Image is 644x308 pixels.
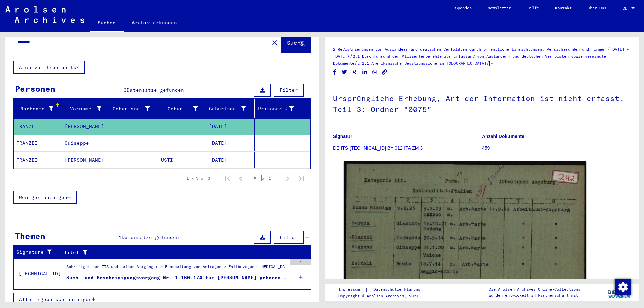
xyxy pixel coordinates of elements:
div: Geburtsname [113,103,158,114]
button: Previous page [234,172,248,185]
button: Share on Twitter [341,68,348,76]
div: Geburt‏ [161,105,198,112]
div: 1 – 3 of 3 [186,175,210,181]
a: DE ITS [TECHNICAL_ID] BY 012 ITA ZM 3 [333,145,423,151]
h1: Ursprüngliche Erhebung, Art der Information ist nicht erfasst, Teil 3: Ordner "0075" [333,83,631,123]
p: Die Arolsen Archives Online-Collections [489,286,580,292]
div: Nachname [16,103,62,114]
mat-cell: [PERSON_NAME] [62,118,110,135]
span: Weniger anzeigen [19,194,67,200]
mat-header-cell: Geburtsdatum [206,99,255,118]
button: Weniger anzeigen [13,191,77,204]
p: wurden entwickelt in Partnerschaft mit [489,292,580,298]
span: Datensätze gefunden [127,87,184,93]
img: yv_logo.png [607,284,632,301]
mat-header-cell: Prisoner # [255,99,311,118]
span: Suche [287,39,304,46]
button: First page [221,172,234,185]
span: / [486,60,489,66]
div: Vorname [65,103,110,114]
mat-cell: USTI [158,152,207,168]
td: [TECHNICAL_ID] [14,258,61,289]
button: Share on Xing [351,68,358,76]
mat-header-cell: Nachname [14,99,62,118]
p: Copyright © Arolsen Archives, 2021 [338,293,428,299]
button: Alle Ergebnisse anzeigen [13,293,101,306]
p: 459 [482,145,631,152]
div: Signature [16,249,56,256]
a: Archiv erkunden [124,15,185,31]
img: Zustimmung ändern [615,279,631,295]
mat-icon: close [271,39,279,47]
a: 2.1 Durchführung der Alliiertenbefehle zur Erfassung von Ausländern und deutschen Verfolgten sowi... [333,54,606,66]
div: Titel [64,249,298,256]
mat-cell: FRANZEI [14,135,62,151]
mat-header-cell: Geburt‏ [158,99,207,118]
mat-header-cell: Vorname [62,99,110,118]
span: Datensätze gefunden [122,234,179,240]
span: / [354,60,357,66]
div: Signature [16,247,63,258]
div: Prisoner # [257,105,294,112]
div: 7 [290,259,311,265]
span: Filter [280,234,298,240]
mat-cell: [DATE] [206,118,255,135]
div: Geburtsdatum [209,105,246,112]
div: Titel [64,247,304,258]
div: Geburtsname [113,105,150,112]
mat-cell: FRANZEI [14,118,62,135]
span: 3 [124,87,127,93]
div: Nachname [16,105,53,112]
a: 2 Registrierungen von Ausländern und deutschen Verfolgten durch öffentliche Einrichtungen, Versic... [333,47,629,59]
span: 1 [119,234,122,240]
b: Anzahl Dokumente [482,134,524,139]
mat-cell: [DATE] [206,152,255,168]
mat-header-cell: Geburtsname [110,99,158,118]
div: Personen [15,83,55,95]
div: Prisoner # [257,103,303,114]
img: Arolsen_neg.svg [5,6,84,23]
b: Signatur [333,134,352,139]
div: of 1 [248,175,281,181]
mat-cell: [PERSON_NAME] [62,152,110,168]
div: Geburtsdatum [209,103,254,114]
button: Filter [274,231,304,244]
div: Schriftgut des ITS und seiner Vorgänger > Bearbeitung von Anfragen > Fallbezogene [MEDICAL_DATA] ... [66,264,287,273]
button: Filter [274,84,304,97]
span: DE [623,6,630,11]
button: Share on LinkedIn [361,68,368,76]
a: Datenschutzerklärung [368,286,428,293]
button: Suche [281,32,311,53]
div: Geburt‏ [161,103,206,114]
mat-cell: [DATE] [206,135,255,151]
mat-cell: FRANZEI [14,152,62,168]
button: Last page [294,172,308,185]
a: Impressum [338,286,365,293]
div: Such- und Bescheinigungsvorgang Nr. 1.166.174 für [PERSON_NAME] geboren [DEMOGRAPHIC_DATA] [66,274,287,281]
span: / [350,53,353,59]
button: Share on Facebook [331,68,338,76]
span: Alle Ergebnisse anzeigen [19,296,92,302]
button: Archival tree units [13,61,85,74]
button: Clear [268,36,281,49]
button: Copy link [381,68,388,76]
div: Vorname [65,105,102,112]
div: Themen [15,230,45,242]
button: Next page [281,172,294,185]
span: Filter [280,87,298,93]
a: 2.1.1 Amerikanische Besatzungszone in [GEOGRAPHIC_DATA] [357,61,486,66]
mat-cell: Guiseppe [62,135,110,151]
div: | [338,286,428,293]
a: Suchen [90,15,124,32]
button: Share on WhatsApp [371,68,378,76]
